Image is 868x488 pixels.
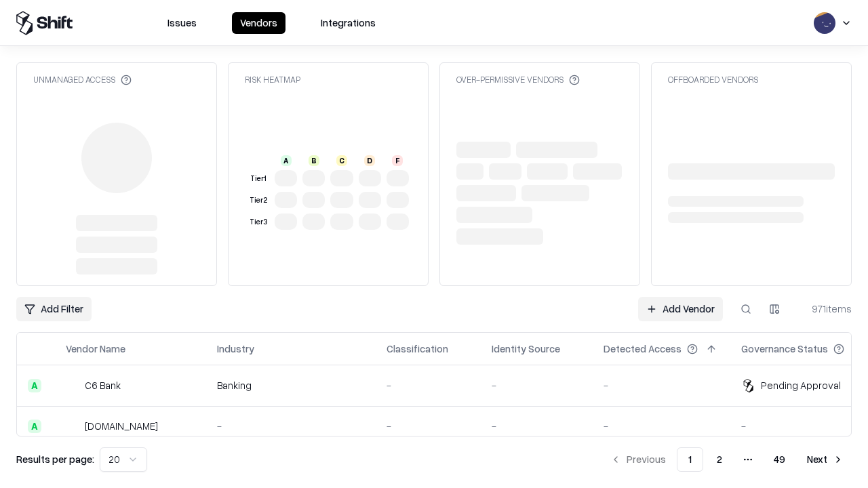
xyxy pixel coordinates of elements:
[668,74,758,85] div: Offboarded Vendors
[763,447,796,472] button: 49
[741,342,828,356] div: Governance Status
[66,379,79,392] img: C6 Bank
[85,419,158,433] div: [DOMAIN_NAME]
[33,74,132,85] div: Unmanaged Access
[456,74,580,85] div: Over-Permissive Vendors
[232,12,285,34] button: Vendors
[28,379,41,392] div: A
[387,342,448,356] div: Classification
[309,155,319,166] div: B
[245,74,300,85] div: Risk Heatmap
[604,419,719,433] div: -
[799,447,852,472] button: Next
[604,378,719,392] div: -
[638,297,723,321] a: Add Vendor
[248,195,269,206] div: Tier 2
[248,173,269,184] div: Tier 1
[602,447,852,472] nav: pagination
[159,12,205,34] button: Issues
[706,447,733,472] button: 2
[217,419,365,433] div: -
[16,452,94,466] p: Results per page:
[66,420,79,433] img: pathfactory.com
[492,342,560,356] div: Identity Source
[217,342,254,356] div: Industry
[28,420,41,433] div: A
[387,419,470,433] div: -
[677,447,703,472] button: 1
[313,12,384,34] button: Integrations
[16,297,92,321] button: Add Filter
[741,419,866,433] div: -
[604,342,682,356] div: Detected Access
[281,155,292,166] div: A
[387,378,470,392] div: -
[492,419,582,433] div: -
[217,378,365,392] div: Banking
[336,155,347,166] div: C
[797,302,852,316] div: 971 items
[85,378,121,392] div: C6 Bank
[364,155,375,166] div: D
[761,378,841,392] div: Pending Approval
[392,155,403,166] div: F
[492,378,582,392] div: -
[248,216,269,228] div: Tier 3
[66,342,125,356] div: Vendor Name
